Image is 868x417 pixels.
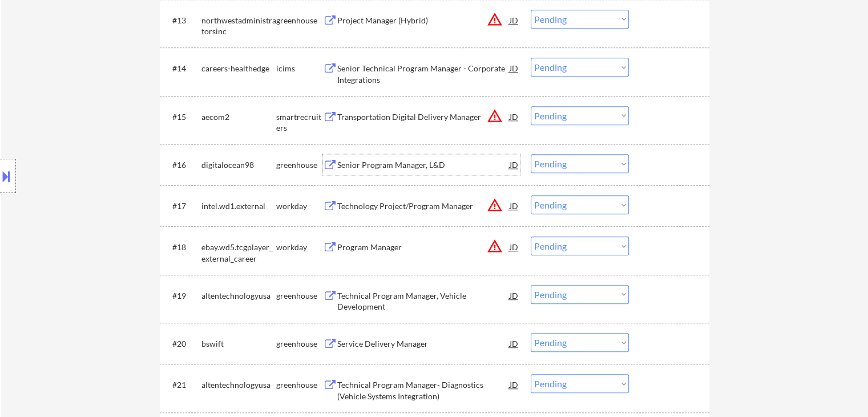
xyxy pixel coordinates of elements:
[276,159,323,171] div: greenhouse
[487,108,503,124] button: warning_amber
[201,290,276,302] div: altentechnologyusa
[201,379,276,391] div: altentechnologyusa
[276,201,323,212] div: workday
[172,338,192,350] div: #20
[487,238,503,254] button: warning_amber
[172,63,192,74] div: #14
[337,201,510,212] div: Technology Project/Program Manager
[337,159,510,171] div: Senior Program Manager, L&D
[201,201,276,212] div: intel.wd1.external
[487,11,503,27] button: warning_amber
[508,236,520,257] div: JD
[201,338,276,350] div: bswift
[276,15,323,26] div: greenhouse
[337,338,510,350] div: Service Delivery Manager
[508,10,520,30] div: JD
[337,111,510,123] div: Transportation Digital Delivery Manager
[276,63,323,74] div: icims
[172,290,192,302] div: #19
[276,111,323,134] div: smartrecruiters
[337,242,510,253] div: Program Manager
[276,242,323,253] div: workday
[201,159,276,171] div: digitalocean98
[172,379,192,391] div: #21
[337,290,510,312] div: Technical Program Manager, Vehicle Development
[201,63,276,74] div: careers-healthedge
[508,195,520,216] div: JD
[508,106,520,127] div: JD
[508,58,520,78] div: JD
[337,15,510,26] div: Project Manager (Hybrid)
[201,242,276,264] div: ebay.wd5.tcgplayer_external_career
[276,338,323,350] div: greenhouse
[201,111,276,123] div: aecom2
[508,374,520,395] div: JD
[276,290,323,302] div: greenhouse
[508,154,520,175] div: JD
[508,333,520,354] div: JD
[487,197,503,213] button: warning_amber
[201,15,276,37] div: northwestadministratorsinc
[172,15,192,26] div: #13
[337,379,510,402] div: Technical Program Manager- Diagnostics (Vehicle Systems Integration)
[508,285,520,306] div: JD
[337,63,510,85] div: Senior Technical Program Manager - Corporate Integrations
[276,379,323,391] div: greenhouse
